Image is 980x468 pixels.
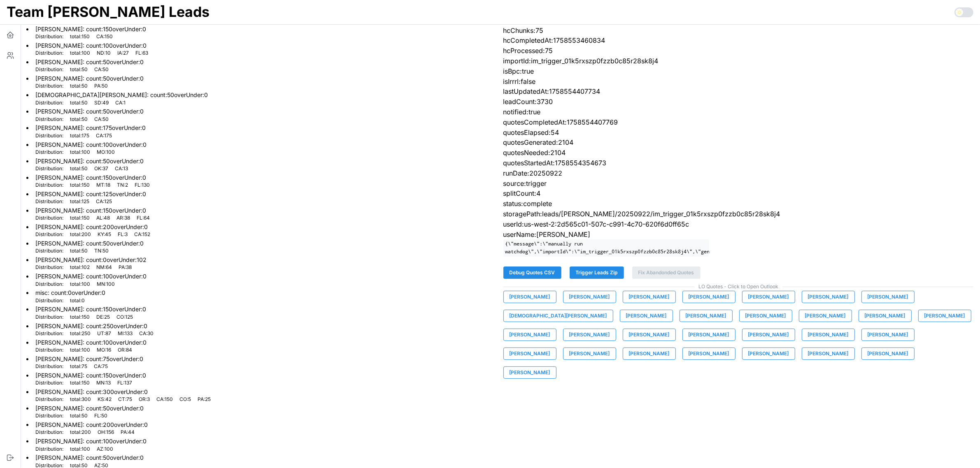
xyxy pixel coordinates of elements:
[35,388,211,396] p: [PERSON_NAME] : count: 300 overUnder: 0
[35,124,146,132] p: [PERSON_NAME] : count: 175 overUnder: 0
[569,329,610,341] span: [PERSON_NAME]
[868,348,908,359] span: [PERSON_NAME]
[70,50,90,57] p: total : 100
[94,100,109,107] p: SD : 49
[924,310,965,322] span: [PERSON_NAME]
[156,396,173,403] p: CA : 150
[510,367,550,378] span: [PERSON_NAME]
[117,50,129,57] p: IA : 27
[35,454,144,462] p: [PERSON_NAME] : count: 50 overUnder: 0
[97,347,111,354] p: MO : 16
[97,446,113,453] p: AZ : 100
[35,66,63,73] p: Distribution:
[35,206,150,215] p: [PERSON_NAME] : count: 150 overUnder: 0
[632,266,701,279] button: Fix Abandonded Quotes
[98,231,111,238] p: KY : 45
[861,291,915,303] button: [PERSON_NAME]
[802,329,855,341] button: [PERSON_NAME]
[118,347,132,354] p: OR : 84
[569,291,610,303] span: [PERSON_NAME]
[748,348,789,359] span: [PERSON_NAME]
[680,310,733,322] button: [PERSON_NAME]
[629,291,670,303] span: [PERSON_NAME]
[35,314,63,321] p: Distribution:
[503,310,613,322] button: [DEMOGRAPHIC_DATA][PERSON_NAME]
[510,267,555,278] span: Debug Quotes CSV
[94,66,109,73] p: CA : 50
[116,314,133,321] p: CO : 125
[503,219,974,229] p: userId:us-west-2:2d565c01-507c-c991-4c70-620f6d0ff65c
[35,132,63,139] p: Distribution:
[35,272,147,280] p: [PERSON_NAME] : count: 100 overUnder: 0
[35,338,147,347] p: [PERSON_NAME] : count: 100 overUnder: 0
[96,215,110,222] p: AL : 48
[623,291,676,303] button: [PERSON_NAME]
[35,223,150,231] p: [PERSON_NAME] : count: 200 overUnder: 0
[868,329,908,341] span: [PERSON_NAME]
[861,348,915,360] button: [PERSON_NAME]
[118,396,132,403] p: CT : 75
[35,174,150,182] p: [PERSON_NAME] : count: 150 overUnder: 0
[97,50,111,57] p: ND : 10
[808,348,849,359] span: [PERSON_NAME]
[70,66,88,73] p: total : 50
[70,198,89,205] p: total : 125
[808,329,849,341] span: [PERSON_NAME]
[503,35,974,46] p: hcCompletedAt:1758553460834
[510,291,550,303] span: [PERSON_NAME]
[570,266,624,279] button: Trigger Leads Zip
[503,97,974,107] p: leadCount:3730
[503,188,974,199] p: splitCount:4
[35,297,63,304] p: Distribution:
[563,291,616,303] button: [PERSON_NAME]
[742,348,795,360] button: [PERSON_NAME]
[139,330,154,337] p: CA : 30
[742,329,795,341] button: [PERSON_NAME]
[70,396,91,403] p: total : 300
[861,329,915,341] button: [PERSON_NAME]
[115,165,128,172] p: CA : 13
[503,209,974,219] p: storagePath:leads/[PERSON_NAME]/20250922/im_trigger_01k5rxszp0fzzb0c85r28sk8j4
[503,56,974,66] p: importId:im_trigger_01k5rxszp0fzzb0c85r28sk8j4
[503,283,974,291] span: LO Quotes - Click to Open Outlook
[739,310,792,322] button: [PERSON_NAME]
[35,248,63,255] p: Distribution:
[503,239,709,256] code: {\"message\":\"manually run watchdog\",\"importId\":\"im_trigger_01k5rxszp0fzzb0c85r28sk8j4\",\"g...
[35,404,144,412] p: [PERSON_NAME] : count: 50 overUnder: 0
[623,329,676,341] button: [PERSON_NAME]
[503,117,974,127] p: quotesCompletedAt:1758554407769
[629,348,670,359] span: [PERSON_NAME]
[626,310,667,322] span: [PERSON_NAME]
[96,182,110,189] p: MT : 18
[503,76,974,87] p: isIrrrl:false
[70,330,91,337] p: total : 250
[70,33,90,40] p: total : 150
[805,310,846,322] span: [PERSON_NAME]
[121,429,135,436] p: PA : 44
[35,74,144,83] p: [PERSON_NAME] : count: 50 overUnder: 0
[70,248,88,255] p: total : 50
[116,215,130,222] p: AR : 38
[35,50,63,57] p: Distribution:
[503,291,556,303] button: [PERSON_NAME]
[865,310,906,322] span: [PERSON_NAME]
[94,83,108,90] p: PA : 50
[682,329,736,341] button: [PERSON_NAME]
[70,264,90,271] p: total : 102
[569,348,610,359] span: [PERSON_NAME]
[97,281,115,288] p: MN : 100
[503,137,974,148] p: quotesGenerated:2104
[94,412,107,419] p: FL : 50
[745,310,786,322] span: [PERSON_NAME]
[623,348,676,360] button: [PERSON_NAME]
[503,25,974,36] p: hcChunks:75
[96,198,112,205] p: CA : 125
[503,127,974,138] p: quotesElapsed:54
[503,199,974,209] p: status:complete
[35,281,63,288] p: Distribution:
[70,281,90,288] p: total : 100
[35,363,63,370] p: Distribution:
[503,168,974,178] p: runDate:20250922
[35,149,63,156] p: Distribution:
[503,86,974,97] p: lastUpdatedAt:1758554407734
